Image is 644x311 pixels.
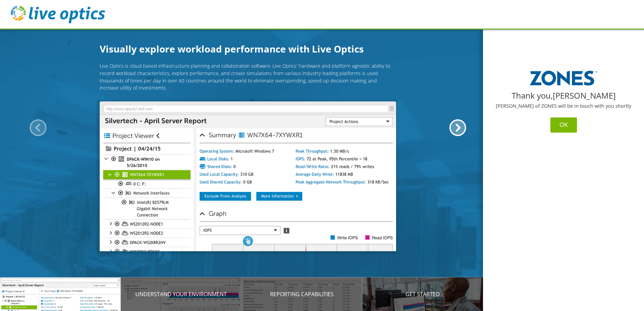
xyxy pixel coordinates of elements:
[11,6,105,23] img: live_optics_svg.svg
[100,42,396,56] h1: Visually explore workload performance with Live Optics
[100,63,396,92] p: Live Optics is cloud based infrastructure planning and collaboration software. Live Optics' hardw...
[488,92,639,100] h2: Thank you,
[488,104,639,108] p: [PERSON_NAME] of ZONES will be in touch with you shortly
[530,71,597,85] img: 9mj8bGQi+6MAAAAASUVORK5CYII=
[553,90,616,101] span: [PERSON_NAME]
[362,290,483,298] p: Get Started
[241,290,362,298] p: Reporting Capabilities
[100,101,396,251] img: Introducing Live Optics
[121,290,242,298] p: Understand your environment
[550,117,577,133] button: OK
